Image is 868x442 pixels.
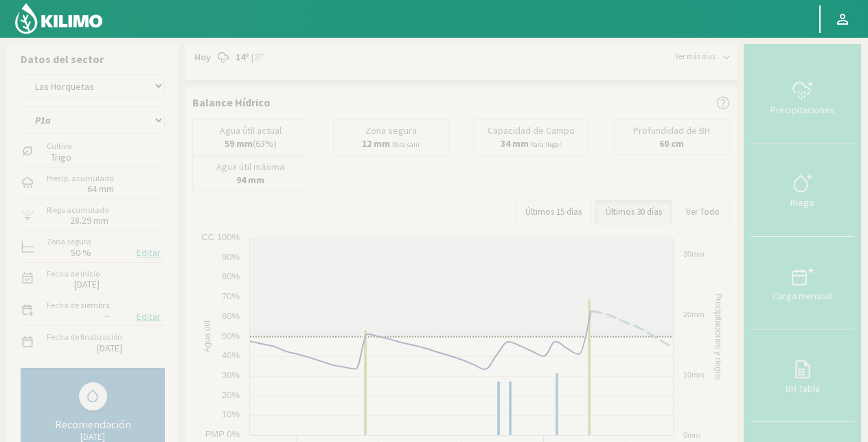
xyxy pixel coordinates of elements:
div: Recomendación [35,417,150,431]
label: Riego acumulado [47,204,108,216]
label: -- [104,312,110,321]
b: 12 mm [362,137,390,150]
label: [DATE] [97,344,122,353]
label: Fecha de siembra [47,299,110,312]
small: Para llegar [531,140,562,149]
label: Fecha de inicio [47,268,100,280]
b: 94 mm [236,174,264,186]
button: Últimos 30 días [595,200,672,224]
p: Agua útil actual [220,126,282,136]
label: Precip. acumulada [47,172,114,185]
div: Carga mensual [755,291,850,301]
text: 30% [222,370,240,380]
span: 8º [253,51,264,65]
p: Profundidad de BH [633,126,710,136]
div: BH Tabla [755,384,850,393]
text: 20mm [683,310,705,318]
p: Agua útil máxima [216,162,284,172]
text: 70% [222,291,240,301]
text: 80% [222,271,240,281]
text: 10mm [683,371,705,379]
span: Ver más días [675,51,716,62]
b: 34 mm [501,137,529,150]
text: CC 100% [201,232,240,242]
label: Cultivo [47,140,71,152]
text: 90% [222,252,240,262]
text: 10% [222,409,240,419]
button: Editar [133,245,165,261]
span: | [251,51,253,65]
button: Precipitaciones [751,51,854,143]
img: Kilimo [14,2,104,35]
text: Precipitaciones y riegos [713,293,723,380]
text: 40% [222,350,240,360]
text: 30mm [683,250,705,258]
p: Capacidad de Campo [488,126,575,136]
label: [DATE] [74,280,100,289]
button: Últimos 15 días [515,200,592,224]
b: 60 cm [659,137,684,150]
strong: 14º [236,51,249,63]
span: Hoy [192,51,211,65]
label: 28.29 mm [70,216,108,225]
label: 64 mm [87,185,114,194]
label: Zona segura [47,235,91,248]
button: Riego [751,143,854,236]
p: Datos del sector [21,51,165,67]
small: Para salir [392,140,420,149]
text: 50% [222,331,240,341]
label: Fecha de finalización [47,331,122,343]
button: Carga mensual [751,237,854,329]
label: 50 % [71,248,91,257]
p: Balance Hídrico [192,94,271,110]
text: Agua útil [203,321,212,353]
text: 60% [222,311,240,321]
div: Riego [755,198,850,207]
text: 20% [222,390,240,400]
button: Ver Todo [676,200,730,224]
b: 59 mm [225,137,253,150]
div: Precipitaciones [755,105,850,115]
p: (63%) [225,139,277,149]
text: PMP 0% [205,429,240,439]
button: Editar [133,309,165,325]
button: BH Tabla [751,329,854,422]
p: Zona segura [365,126,417,136]
text: 0mm [683,431,700,439]
label: Trigo [47,153,71,162]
